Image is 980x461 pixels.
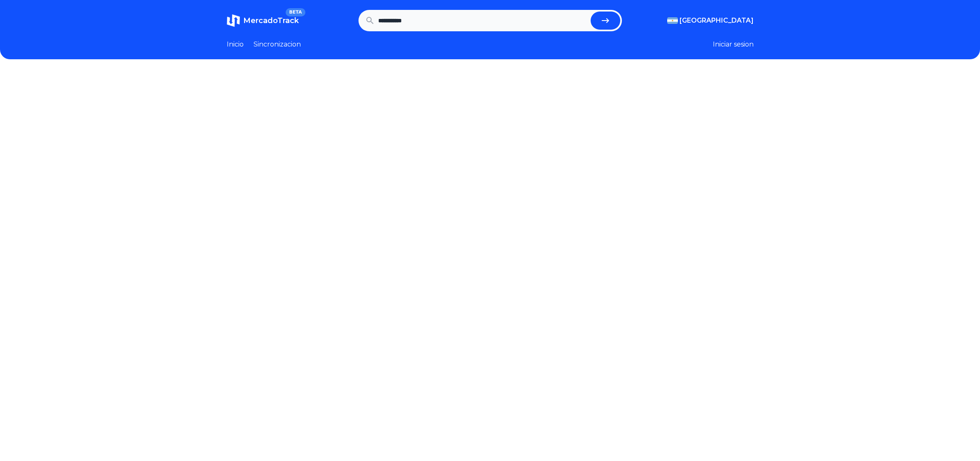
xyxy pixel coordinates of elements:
img: MercadoTrack [227,14,240,27]
button: [GEOGRAPHIC_DATA] [667,16,754,26]
span: MercadoTrack [243,16,299,25]
span: [GEOGRAPHIC_DATA] [680,16,754,26]
span: BETA [286,8,305,16]
img: Argentina [667,17,678,24]
a: MercadoTrackBETA [227,14,299,27]
a: Inicio [227,40,244,49]
a: Sincronizacion [254,40,301,49]
button: Iniciar sesion [713,40,754,49]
